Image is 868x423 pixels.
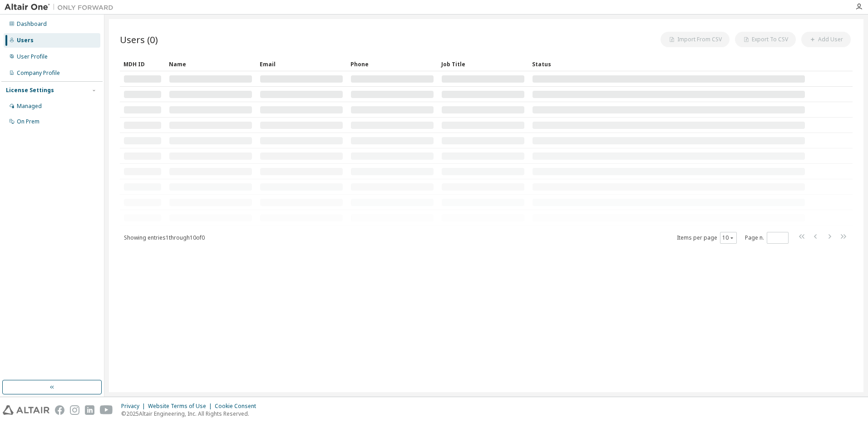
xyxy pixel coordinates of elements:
div: Email [260,57,343,71]
div: Users [17,37,34,44]
div: On Prem [17,118,39,125]
div: Managed [17,103,42,110]
img: altair_logo.svg [3,405,49,415]
button: Import From CSV [661,32,730,47]
div: Company Profile [17,69,60,77]
img: Altair One [5,3,118,12]
div: Job Title [441,57,525,71]
span: Users (0) [120,33,158,46]
button: Export To CSV [735,32,796,47]
button: Add User [801,32,851,47]
div: Cookie Consent [215,403,261,410]
div: Phone [350,57,434,71]
span: Page n. [745,232,789,244]
div: Name [169,57,252,71]
div: Website Terms of Use [148,403,215,410]
button: 10 [722,234,735,241]
img: instagram.svg [70,405,79,415]
div: User Profile [17,53,48,60]
p: © 2025 Altair Engineering, Inc. All Rights Reserved. [121,410,261,418]
img: youtube.svg [100,405,113,415]
div: Status [532,57,805,71]
div: MDH ID [123,57,162,71]
span: Items per page [677,232,737,244]
img: facebook.svg [55,405,64,415]
img: linkedin.svg [85,405,94,415]
span: Showing entries 1 through 10 of 0 [124,234,205,241]
div: License Settings [6,87,54,94]
div: Dashboard [17,20,47,28]
div: Privacy [121,403,148,410]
